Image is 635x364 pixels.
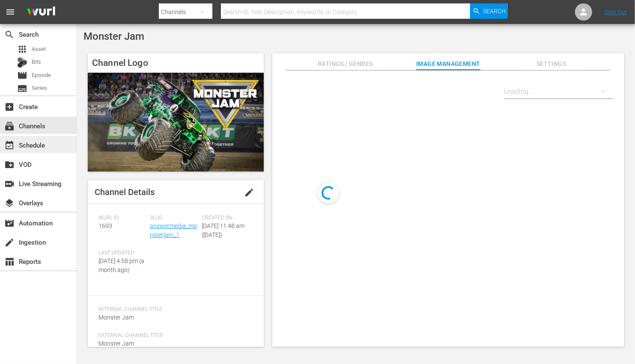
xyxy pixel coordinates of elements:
span: Channels [4,121,15,131]
span: Search [4,30,15,40]
span: Create [4,102,15,112]
span: Asset [32,45,46,53]
span: [DATE] 11:48 am ([DATE]) [202,222,244,238]
span: Monster Jam [98,340,134,347]
a: Sign Out [605,9,627,15]
img: ans4CAIJ8jUAAAAAAAAAAAAAAAAAAAAAAAAgQb4GAAAAAAAAAAAAAAAAAAAAAAAAJMjXAAAAAAAAAAAAAAAAAAAAAAAAgAT5G... [21,2,62,22]
span: Overlays [4,198,15,208]
div: Bits [17,57,27,68]
span: Wurl ID: [98,215,146,222]
span: Asset [17,44,27,54]
span: External Channel Title: [98,332,249,339]
span: Episode [17,70,27,80]
span: Ratings / Genres [313,59,377,69]
span: Bits [32,58,41,66]
img: Monster Jam [88,73,264,172]
span: Series [17,83,27,94]
span: Internal Channel Title: [98,306,249,313]
span: Channel Details [95,187,155,197]
span: Monster Jam [98,314,134,321]
span: Settings [519,59,584,69]
span: Ingestion [4,237,15,248]
button: edit [239,182,259,203]
span: Slug: [150,215,197,222]
span: Episode [32,71,51,80]
span: Monster Jam [83,30,144,42]
span: menu [5,7,15,17]
span: Last Updated: [98,250,146,257]
span: Reports [4,257,15,267]
button: Search [470,3,508,19]
span: Created On: [202,215,249,222]
span: Automation [4,218,15,228]
span: Series [32,84,47,92]
a: answermedia_monsterjam_1 [150,222,197,238]
span: Live Streaming [4,179,15,189]
span: Schedule [4,140,15,151]
span: VOD [4,160,15,170]
span: Search [483,3,506,19]
span: Image Management [416,59,480,69]
h4: Channel Logo [88,53,264,73]
span: edit [244,187,254,198]
span: [DATE] 4:58 pm (a month ago) [98,257,144,273]
span: 1693 [98,222,112,229]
